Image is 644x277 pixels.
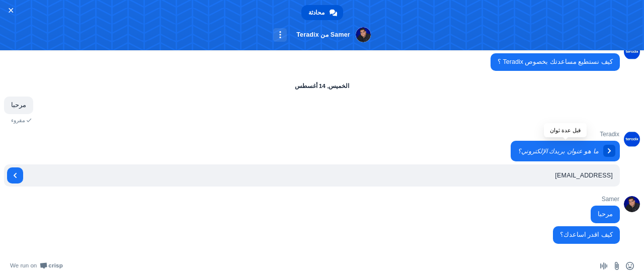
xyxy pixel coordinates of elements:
[498,58,613,65] span: كيف نستطيع مساعدتك بخصوص Teradix ؟
[518,148,599,155] span: ما هو عنوان بريدك الإلكتروني؟
[10,261,37,269] span: We run on
[600,262,608,270] span: سجل رسالة صوتية
[10,261,63,269] a: We run onCrisp
[613,262,621,270] span: أرسل ملف
[48,261,63,269] span: Crisp
[560,231,613,238] span: كيف اقدر اساعدك؟
[308,5,325,20] span: محادثة
[26,164,620,187] input: أدخل عنوان بريدك الإلكتروني
[626,262,634,270] span: أدخل رمز تعبيري
[598,211,613,218] span: مرحبا
[7,167,23,183] a: إرسال
[295,83,350,89] div: الخميس, 14 أغسطس
[6,5,17,16] span: إغلاق الدردشة
[591,196,620,203] span: Samer
[11,117,25,124] span: مقروء
[11,102,26,109] span: مرحبا
[4,131,620,138] span: Teradix
[301,5,343,20] a: محادثة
